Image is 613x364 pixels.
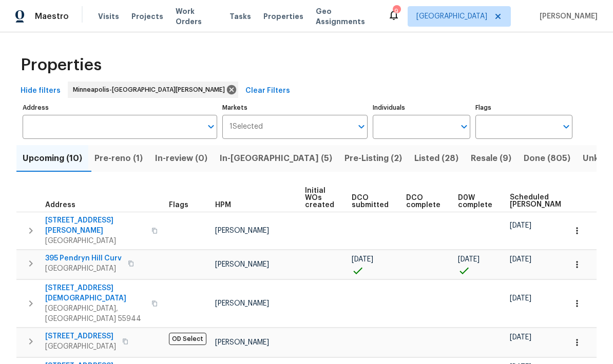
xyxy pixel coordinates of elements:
[215,261,269,268] span: [PERSON_NAME]
[510,334,531,341] span: [DATE]
[21,60,102,70] span: Properties
[229,13,251,20] span: Tasks
[98,11,119,22] span: Visits
[354,119,369,134] button: Open
[510,295,531,302] span: [DATE]
[215,201,231,209] span: HPM
[45,215,145,236] span: [STREET_ADDRESS][PERSON_NAME]
[305,187,334,209] span: Initial WOs created
[263,11,303,22] span: Properties
[204,119,218,134] button: Open
[457,119,471,134] button: Open
[23,151,82,166] span: Upcoming (10)
[94,151,143,166] span: Pre-reno (1)
[458,256,480,263] span: [DATE]
[45,331,116,341] span: [STREET_ADDRESS]
[215,339,269,346] span: [PERSON_NAME]
[220,151,332,166] span: In-[GEOGRAPHIC_DATA] (5)
[416,11,487,22] span: [GEOGRAPHIC_DATA]
[475,105,572,111] label: Flags
[471,151,511,166] span: Resale (9)
[21,85,61,97] span: Hide filters
[352,194,389,209] span: DCO submitted
[169,201,188,209] span: Flags
[73,85,229,95] span: Minneapolis-[GEOGRAPHIC_DATA][PERSON_NAME]
[559,119,573,134] button: Open
[344,151,402,166] span: Pre-Listing (2)
[241,82,294,100] button: Clear Filters
[229,123,263,131] span: 1 Selected
[155,151,207,166] span: In-review (0)
[45,201,75,209] span: Address
[131,11,163,22] span: Projects
[23,105,217,111] label: Address
[45,264,122,274] span: [GEOGRAPHIC_DATA]
[510,194,568,208] span: Scheduled [PERSON_NAME]
[45,304,145,324] span: [GEOGRAPHIC_DATA], [GEOGRAPHIC_DATA] 55944
[510,256,531,263] span: [DATE]
[222,105,368,111] label: Markets
[316,6,375,27] span: Geo Assignments
[393,6,400,16] div: 9
[524,151,570,166] span: Done (805)
[169,333,206,345] span: OD Select
[16,82,65,100] button: Hide filters
[45,341,116,352] span: [GEOGRAPHIC_DATA]
[176,6,217,27] span: Work Orders
[373,105,470,111] label: Individuals
[45,283,145,304] span: [STREET_ADDRESS][DEMOGRAPHIC_DATA]
[535,11,598,22] span: [PERSON_NAME]
[35,11,69,22] span: Maestro
[352,256,373,263] span: [DATE]
[414,151,458,166] span: Listed (28)
[68,82,238,98] div: Minneapolis-[GEOGRAPHIC_DATA][PERSON_NAME]
[45,236,145,246] span: [GEOGRAPHIC_DATA]
[245,85,290,97] span: Clear Filters
[215,300,269,307] span: [PERSON_NAME]
[458,194,492,209] span: D0W complete
[215,227,269,234] span: [PERSON_NAME]
[510,222,531,229] span: [DATE]
[45,253,122,264] span: 395 Pendryn Hill Curv
[406,194,440,209] span: DCO complete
